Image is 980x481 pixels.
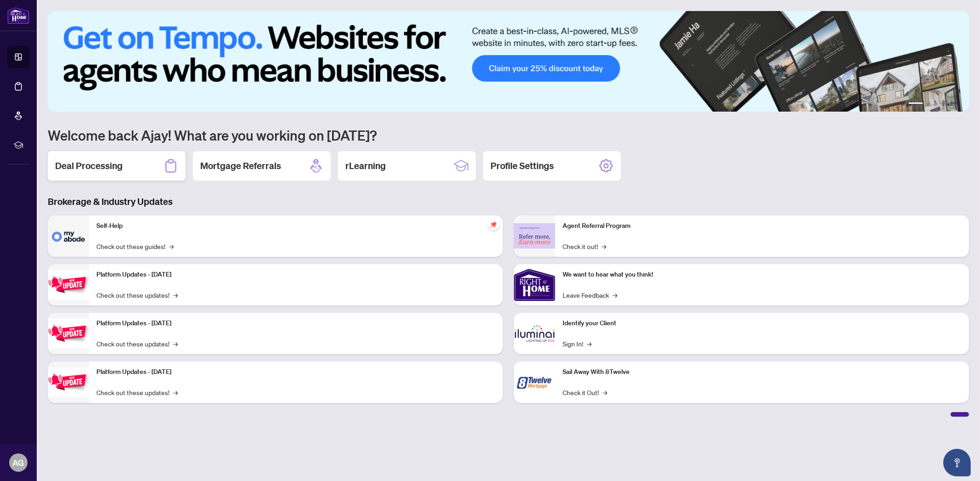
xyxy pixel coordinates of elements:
img: logo [7,7,29,24]
button: 2 [927,102,930,106]
span: → [173,290,178,300]
a: Leave Feedback→ [563,290,617,300]
span: → [613,290,617,300]
p: Platform Updates - [DATE] [96,318,496,328]
span: → [602,241,606,251]
h1: Welcome back Ajay! What are you working on [DATE]? [48,126,969,144]
a: Check out these updates!→ [96,290,178,300]
img: Agent Referral Program [514,223,555,249]
p: Platform Updates - [DATE] [96,270,496,280]
span: → [587,339,591,349]
p: Agent Referral Program [563,221,962,231]
img: Slide 0 [48,11,969,112]
button: Open asap [943,449,971,476]
button: 3 [934,102,938,106]
a: Check out these guides!→ [96,241,174,251]
img: We want to hear what you think! [514,264,555,306]
span: → [173,339,178,349]
a: Check it out!→ [563,241,606,251]
p: Platform Updates - [DATE] [96,367,496,377]
button: 5 [949,102,952,106]
h3: Brokerage & Industry Updates [48,195,969,208]
span: pushpin [488,219,499,230]
h2: Mortgage Referrals [200,159,281,172]
button: 1 [908,102,923,106]
p: Self-Help [96,221,496,231]
p: Sail Away With 8Twelve [563,367,962,377]
a: Check it Out!→ [563,387,607,397]
span: → [173,387,178,397]
p: We want to hear what you think! [563,270,962,280]
button: 4 [941,102,945,106]
h2: rLearning [345,159,386,172]
a: Sign In!→ [563,339,591,349]
img: Platform Updates - July 8, 2025 [48,319,89,348]
img: Platform Updates - June 23, 2025 [48,368,89,396]
img: Self-Help [48,215,89,257]
p: Identify your Client [563,318,962,328]
img: Identify your Client [514,313,555,354]
img: Platform Updates - July 21, 2025 [48,270,89,299]
span: → [169,241,174,251]
a: Check out these updates!→ [96,387,178,397]
span: → [603,387,607,397]
a: Check out these updates!→ [96,339,178,349]
h2: Profile Settings [490,159,554,172]
span: AG [13,456,24,469]
img: Sail Away With 8Twelve [514,362,555,403]
h2: Deal Processing [55,159,123,172]
button: 6 [956,102,960,106]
